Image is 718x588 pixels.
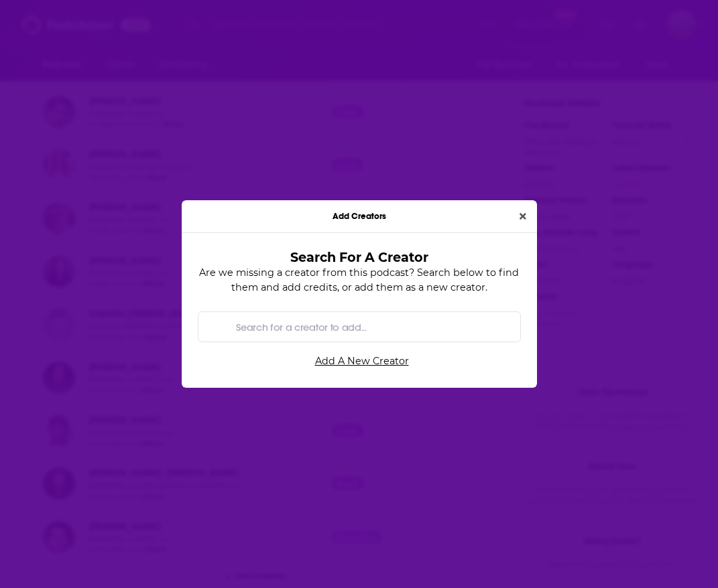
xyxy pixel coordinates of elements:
h3: Search For A Creator [219,249,499,265]
a: Add A New Creator [203,350,521,372]
p: Are we missing a creator from this podcast? Search below to find them and add credits, or add the... [198,265,521,295]
div: Add Creators [182,200,537,233]
input: Search for a creator to add... [231,311,509,342]
button: Close [514,209,532,224]
div: Search by entity type [198,311,521,342]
